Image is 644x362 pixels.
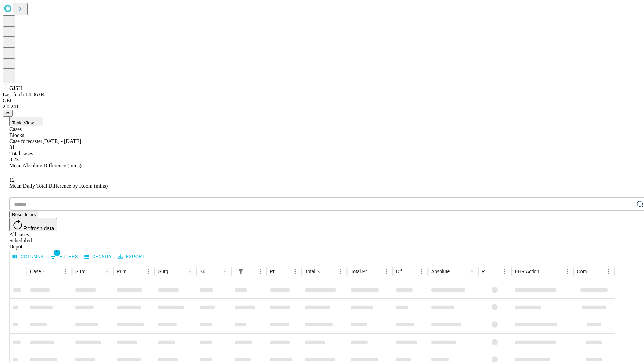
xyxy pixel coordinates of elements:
[336,267,345,276] button: Menu
[458,267,467,276] button: Sort
[3,92,45,97] span: Last fetch: 14:06:04
[270,269,281,274] div: Predicted In Room Duration
[372,267,382,276] button: Sort
[9,183,108,189] span: Mean Daily Total Difference by Room (mins)
[220,267,230,276] button: Menu
[594,267,604,276] button: Sort
[134,267,144,276] button: Sort
[351,269,372,274] div: Total Predicted Duration
[9,144,15,150] span: 31
[9,177,15,183] span: 12
[236,267,246,276] div: 1 active filter
[256,267,265,276] button: Menu
[30,269,51,274] div: Case Epic Id
[12,120,34,125] span: Table View
[9,157,19,162] span: 8.23
[11,252,45,262] button: Select columns
[482,269,490,274] div: Resolved in EHR
[42,138,81,144] span: [DATE] - [DATE]
[116,252,146,262] button: Export
[3,98,641,104] div: GEI
[281,267,290,276] button: Sort
[9,117,43,126] button: Table View
[305,269,326,274] div: Total Scheduled Duration
[540,267,549,276] button: Sort
[9,218,57,231] button: Refresh data
[176,267,185,276] button: Sort
[83,252,114,262] button: Density
[3,104,641,110] div: 2.0.241
[9,163,82,168] span: Mean Absolute Difference (mins)
[467,267,477,276] button: Menu
[3,110,13,117] button: @
[408,267,417,276] button: Sort
[431,269,457,274] div: Absolute Difference
[48,251,80,262] button: Show filters
[117,269,133,274] div: Primary Service
[144,267,153,276] button: Menu
[246,267,256,276] button: Sort
[577,269,594,274] div: Comments
[75,269,92,274] div: Surgeon Name
[12,212,36,217] span: Reset filters
[236,267,246,276] button: Show filters
[604,267,613,276] button: Menu
[200,269,210,274] div: Surgery Date
[5,111,10,116] span: @
[102,267,112,276] button: Menu
[52,267,61,276] button: Sort
[382,267,391,276] button: Menu
[396,269,407,274] div: Difference
[235,269,235,274] div: Scheduled In Room Duration
[9,85,22,91] span: GJSH
[9,150,33,156] span: Total cases
[185,267,195,276] button: Menu
[211,267,220,276] button: Sort
[9,211,38,218] button: Reset filters
[562,267,572,276] button: Menu
[23,226,54,231] span: Refresh data
[93,267,102,276] button: Sort
[54,249,60,256] span: 1
[515,269,539,274] div: EHR Action
[500,267,509,276] button: Menu
[417,267,426,276] button: Menu
[290,267,300,276] button: Menu
[158,269,175,274] div: Surgery Name
[327,267,336,276] button: Sort
[491,267,500,276] button: Sort
[61,267,70,276] button: Menu
[9,138,42,144] span: Case forecaster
